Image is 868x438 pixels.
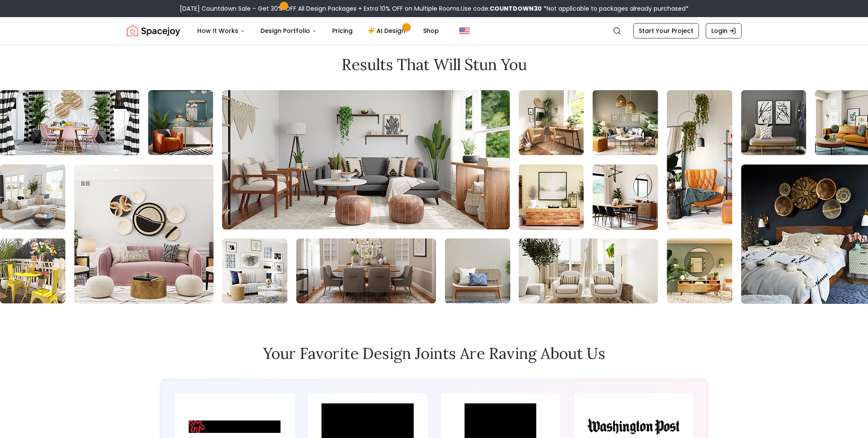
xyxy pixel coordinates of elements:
a: Start Your Project [633,23,699,38]
div: [DATE] Countdown Sale – Get 30% OFF All Design Packages + Extra 10% OFF on Multiple Rooms. [180,4,689,13]
nav: Main [190,22,446,39]
span: Use code: [461,4,542,13]
img: United States [459,26,470,36]
h2: Results that will stun you [127,56,742,73]
a: Spacejoy [127,22,180,39]
b: COUNTDOWN30 [490,4,542,13]
h2: Your favorite design joints are raving about us [127,345,742,362]
a: Login [706,23,742,38]
a: AI Design [361,22,415,39]
span: *Not applicable to packages already purchased* [542,4,689,13]
a: Shop [416,22,446,39]
button: Design Portfolio [254,22,324,39]
img: Spacejoy Logo [127,22,180,39]
button: How It Works [190,22,252,39]
nav: Global [127,17,742,44]
a: Pricing [325,22,359,39]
